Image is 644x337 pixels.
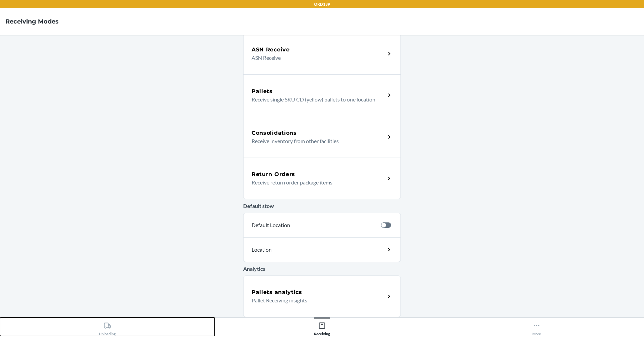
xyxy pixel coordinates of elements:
[314,319,330,336] div: Receiving
[252,221,376,229] p: Default Location
[252,296,380,304] p: Pallet Receiving insights
[252,288,302,296] h5: Pallets analytics
[252,129,297,137] h5: Consolidations
[532,319,541,336] div: More
[5,17,59,26] h4: Receiving Modes
[252,87,273,95] h5: Pallets
[243,33,401,74] a: ASN ReceiveASN Receive
[243,237,401,262] a: Location
[429,318,644,336] button: More
[99,319,116,336] div: Unloading
[314,1,330,7] p: ORD13P
[243,265,401,273] p: Analytics
[215,318,429,336] button: Receiving
[252,46,290,54] h5: ASN Receive
[252,54,380,62] p: ASN Receive
[243,202,401,210] p: Default stow
[252,137,380,145] p: Receive inventory from other facilities
[243,158,401,199] a: Return OrdersReceive return order package items
[243,276,401,317] a: Pallets analyticsPallet Receiving insights
[252,95,380,103] p: Receive single SKU CD (yellow) pallets to one location
[252,246,331,254] p: Location
[252,170,295,178] h5: Return Orders
[243,116,401,158] a: ConsolidationsReceive inventory from other facilities
[252,178,380,186] p: Receive return order package items
[243,74,401,116] a: PalletsReceive single SKU CD (yellow) pallets to one location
